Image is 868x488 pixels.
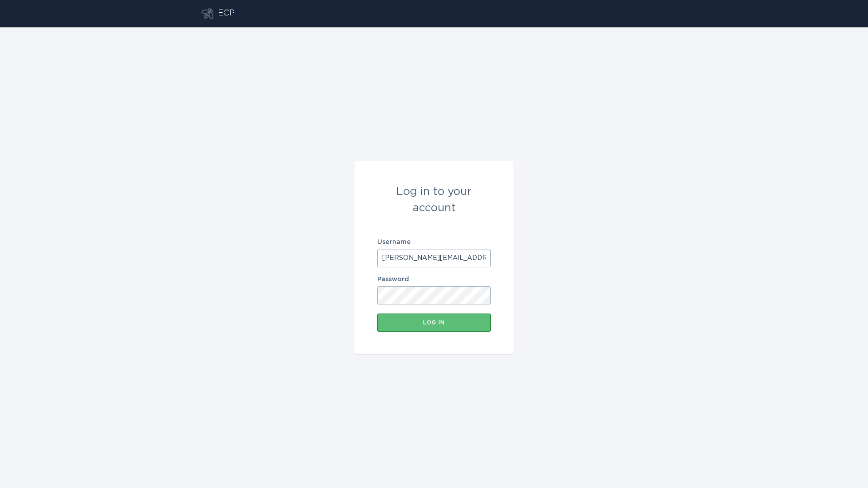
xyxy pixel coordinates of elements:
[202,8,213,19] button: Go to dashboard
[377,184,491,216] div: Log in to your account
[218,8,235,19] div: ECP
[377,239,491,245] label: Username
[377,276,491,283] label: Password
[382,320,486,325] div: Log in
[377,314,491,332] button: Log in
